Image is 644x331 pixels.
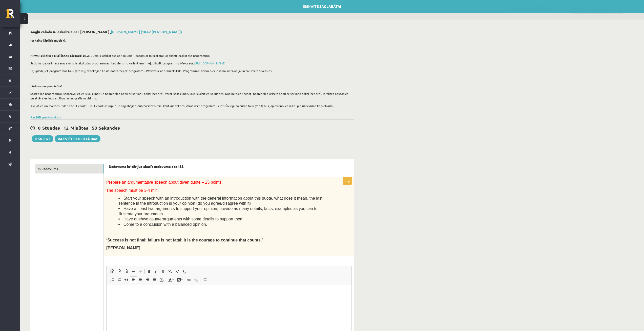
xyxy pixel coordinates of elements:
[30,103,352,108] p: Izvēlaties no izvēlnes "File", tad "Export" un "Export as mp3" un saglabājiet jaunizveidoto failu...
[30,68,352,73] p: Lejuplādējiet programmas failu (arhīvu), atpakojiet to un nostartējiet programmu Wavozaur ar dubu...
[130,268,137,275] a: Отменить (Ctrl+Z)
[116,276,123,283] a: Вставить / удалить маркированный список
[123,268,130,275] a: Вставить из Word
[116,268,123,275] a: Вставить только текст (Ctrl+Shift+V)
[193,276,200,283] a: Убрать ссылку
[106,246,140,250] span: [PERSON_NAME]
[30,54,87,58] strong: Pirms ieskaites pildīšanas pārbaudiet,
[343,177,352,185] p: 25p
[42,125,60,131] span: Stundas
[151,276,158,283] a: По ширине
[106,180,223,184] span: Prepare an argumentative speech about given quote – 25 points.
[167,276,175,283] a: Цвет текста
[118,206,318,216] span: Have at least two arguments to support your opinion, provide as many details, facts, examples as ...
[55,135,100,142] a: Rakstīt skolotājam
[99,125,120,131] span: Sekundes
[30,53,352,58] p: vai Jums ir atbilstošs aprīkojums - dators ar mikrofonu un skaņu ierakstoša programma.
[167,268,174,275] a: Подстрочный индекс
[109,164,184,169] strong: Uzdevuma kritērijus skatīt uzdevuma apakšā.
[92,125,97,131] span: 58
[30,30,354,34] h2: Angļu valoda 4. ieskaite 10.a2 [PERSON_NAME] ,
[175,276,184,283] a: Цвет фона
[30,84,62,88] strong: Lietošanas pamācība!
[70,125,88,131] span: Minūtes
[32,135,53,142] button: Iesniegt
[30,38,66,42] strong: Ieskaite jāpilda mutiski.
[118,196,322,206] span: Start your speech with an introduction with the general information about this quote, what does i...
[130,276,137,283] a: По левому краю
[30,115,61,119] a: Parādīt punktu skalu
[159,268,167,275] a: Подчеркнутый (Ctrl+U)
[158,276,165,283] a: Математика
[106,238,263,242] span: ‘Success is not final; failure is not fatal: It is the courage to continue that counts.’
[145,268,152,275] a: Полужирный (Ctrl+B)
[137,276,144,283] a: По центру
[30,91,352,100] p: Startējiet programmu, sagatavojieties skaļi runāt un nospiediet pogu ar sarkanu aplīti (record). ...
[194,61,225,65] a: [URL][DOMAIN_NAME]
[30,61,352,65] p: Ja Jums datorā nav savas skaņu ierakstošas programmas, tad viens no variantiem ir lejuplādēt prog...
[174,268,181,275] a: Надстрочный индекс
[111,29,182,34] a: [PERSON_NAME] (10.a2 [PERSON_NAME])
[137,268,144,275] a: Повторить (Ctrl+Y)
[152,268,159,275] a: Курсив (Ctrl+I)
[123,217,243,221] span: Have one/two counterarguments with some details to support them
[64,125,69,131] span: 12
[185,276,193,283] a: Вставить/Редактировать ссылку (Ctrl+K)
[109,276,116,283] a: Вставить / удалить нумерованный список
[181,268,188,275] a: Убрать форматирование
[106,188,159,193] span: The speech must be 3-4 min.
[201,276,208,283] a: Вставить разрыв страницы для печати
[123,276,130,283] a: Цитата
[6,9,20,22] a: Rīgas 1. Tālmācības vidusskola
[35,164,103,173] a: 1. uzdevums
[109,268,116,275] a: Вставить (Ctrl+V)
[144,276,151,283] a: По правому краю
[123,222,207,227] span: Come to a conclusion with a balanced opinion.
[38,125,40,131] span: 0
